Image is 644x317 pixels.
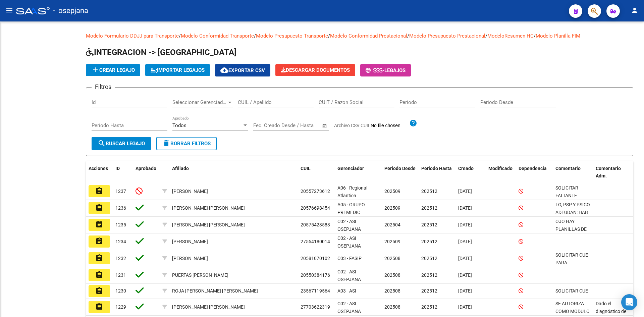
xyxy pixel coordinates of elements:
a: Modelo Presupuesto Prestacional [409,33,485,39]
span: [DATE] [458,239,472,244]
span: IMPORTAR LEGAJOS [151,67,205,73]
span: Exportar CSV [220,67,265,73]
div: [PERSON_NAME] [PERSON_NAME] [172,204,245,212]
span: 202508 [384,272,400,278]
span: Descargar Documentos [281,67,350,73]
span: 202512 [421,256,437,261]
span: 20557273612 [301,189,330,194]
span: Archivo CSV CUIL [334,123,371,128]
span: C02 - ASI OSEPJANA [337,269,361,282]
span: A05 - GRUPO PREMEDIC [337,202,365,215]
mat-icon: assignment [95,237,103,245]
datatable-header-cell: ID [113,161,133,183]
span: Todos [172,122,186,128]
span: Creado [458,166,474,171]
span: C02 - ASI OSEPJANA [337,219,361,232]
span: Buscar Legajo [98,141,145,147]
span: CUIL [301,166,311,171]
span: [DATE] [458,222,472,227]
span: 202512 [421,304,437,310]
mat-icon: delete [162,139,170,147]
mat-icon: help [409,119,417,127]
span: 20576698454 [301,205,330,211]
span: 202512 [421,189,437,194]
mat-icon: assignment [95,287,103,295]
button: Exportar CSV [215,64,270,76]
span: 202512 [421,272,437,278]
span: 1235 [115,222,126,227]
span: 27554180014 [301,239,330,244]
datatable-header-cell: Comentario [553,161,593,183]
span: - [366,67,384,73]
mat-icon: menu [5,6,13,14]
span: 202509 [384,189,400,194]
mat-icon: assignment [95,204,103,212]
div: ROJA [PERSON_NAME] [PERSON_NAME] [172,287,258,295]
div: Open Intercom Messenger [621,294,637,310]
span: [DATE] [458,205,472,211]
span: Aprobado [136,166,156,171]
datatable-header-cell: Aprobado [133,161,160,183]
span: Comentario Adm. [596,166,621,179]
span: C03 - FASIP [337,256,362,261]
span: 202512 [421,222,437,227]
span: INTEGRACION -> [GEOGRAPHIC_DATA] [86,48,236,57]
button: Descargar Documentos [275,64,355,76]
div: [PERSON_NAME] [172,255,208,262]
span: Legajos [384,67,406,73]
span: Borrar Filtros [162,141,211,147]
span: 20575423583 [301,222,330,227]
span: Afiliado [172,166,189,171]
div: PUERTAS [PERSON_NAME] [172,271,228,279]
span: [DATE] [458,288,472,294]
span: 202508 [384,256,400,261]
mat-icon: person [631,6,639,14]
a: Modelo Presupuesto Transporte [256,33,328,39]
span: 202512 [421,205,437,211]
mat-icon: add [91,66,99,74]
span: Periodo Hasta [421,166,452,171]
a: Modelo Conformidad Prestacional [330,33,407,39]
span: 202509 [384,205,400,211]
span: 202512 [421,288,437,294]
span: 27703622319 [301,304,330,310]
span: 202512 [421,239,437,244]
span: Seleccionar Gerenciador [172,99,227,105]
button: Borrar Filtros [156,137,217,150]
span: [DATE] [458,304,472,310]
span: Gerenciador [337,166,364,171]
datatable-header-cell: CUIL [298,161,335,183]
span: 1232 [115,256,126,261]
button: Buscar Legajo [92,137,151,150]
datatable-header-cell: Dependencia [516,161,553,183]
a: Modelo Conformidad Transporte [181,33,254,39]
button: IMPORTAR LEGAJOS [145,64,210,76]
span: 20581070102 [301,256,330,261]
span: SOLICITAR FALTANTE [555,185,578,198]
span: A06 - Regional Atlantica [337,185,367,198]
span: 1237 [115,189,126,194]
span: [DATE] [458,256,472,261]
span: 202508 [384,288,400,294]
span: 1230 [115,288,126,294]
span: 1231 [115,272,126,278]
div: [PERSON_NAME] [PERSON_NAME] [172,221,245,229]
div: [PERSON_NAME] [172,238,208,246]
span: 23567119564 [301,288,330,294]
span: Crear Legajo [91,67,135,73]
span: Modificado [488,166,513,171]
span: - osepjana [53,3,88,18]
span: SOLICITAR CUE [555,288,588,294]
div: [PERSON_NAME] [PERSON_NAME] [172,303,245,311]
span: C02 - ASI OSEPJANA [337,235,361,249]
datatable-header-cell: Comentario Adm. [593,161,633,183]
datatable-header-cell: Modificado [486,161,516,183]
input: Fecha fin [286,122,319,128]
button: Crear Legajo [86,64,140,76]
a: Modelo Planilla FIM [536,33,580,39]
span: ID [115,166,120,171]
datatable-header-cell: Periodo Desde [382,161,419,183]
mat-icon: assignment [95,187,103,195]
span: A03 - ASI [337,288,356,294]
mat-icon: assignment [95,254,103,262]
